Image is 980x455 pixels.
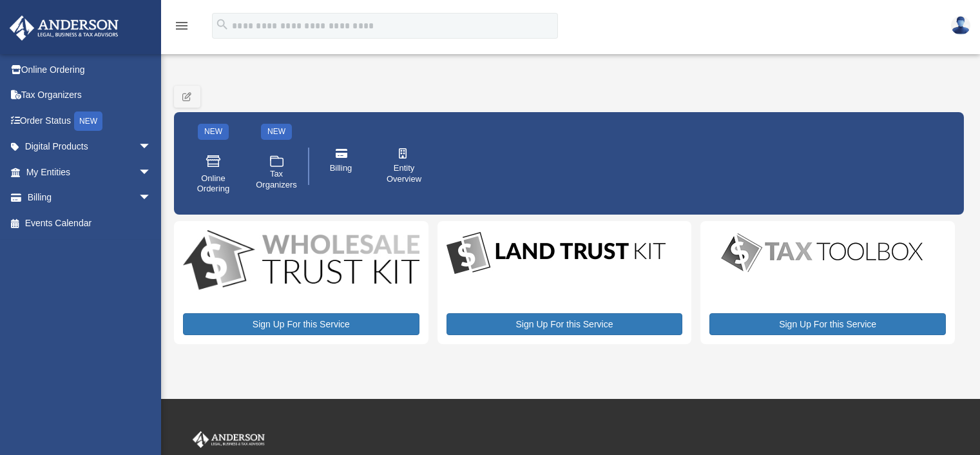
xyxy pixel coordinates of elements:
[139,134,164,160] span: arrow_drop_down
[198,124,229,140] div: NEW
[195,173,231,195] span: Online Ordering
[174,18,189,34] i: menu
[6,15,122,41] img: Anderson Advisors Platinum Portal
[9,57,171,82] a: Online Ordering
[9,134,164,160] a: Digital Productsarrow_drop_down
[447,230,666,277] img: LandTrust_lgo-1.jpg
[330,163,352,174] span: Billing
[174,23,189,34] a: menu
[249,144,303,204] a: Tax Organizers
[951,16,970,35] img: User Pic
[709,230,935,275] img: taxtoolbox_new-1.webp
[74,111,102,131] div: NEW
[139,159,164,186] span: arrow_drop_down
[215,17,229,32] i: search
[190,431,267,448] img: Anderson Advisors Platinum Portal
[139,185,164,211] span: arrow_drop_down
[9,159,171,185] a: My Entitiesarrow_drop_down
[386,163,422,185] span: Entity Overview
[183,313,419,335] a: Sign Up For this Service
[256,169,297,191] span: Tax Organizers
[9,210,171,236] a: Events Calendar
[9,82,171,108] a: Tax Organizers
[261,124,292,140] div: NEW
[183,230,419,293] img: WS-Trust-Kit-lgo-1.jpg
[377,139,431,193] a: Entity Overview
[9,108,171,134] a: Order StatusNEW
[9,185,171,211] a: Billingarrow_drop_down
[447,313,683,335] a: Sign Up For this Service
[186,144,240,204] a: Online Ordering
[709,313,946,335] a: Sign Up For this Service
[314,139,368,193] a: Billing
